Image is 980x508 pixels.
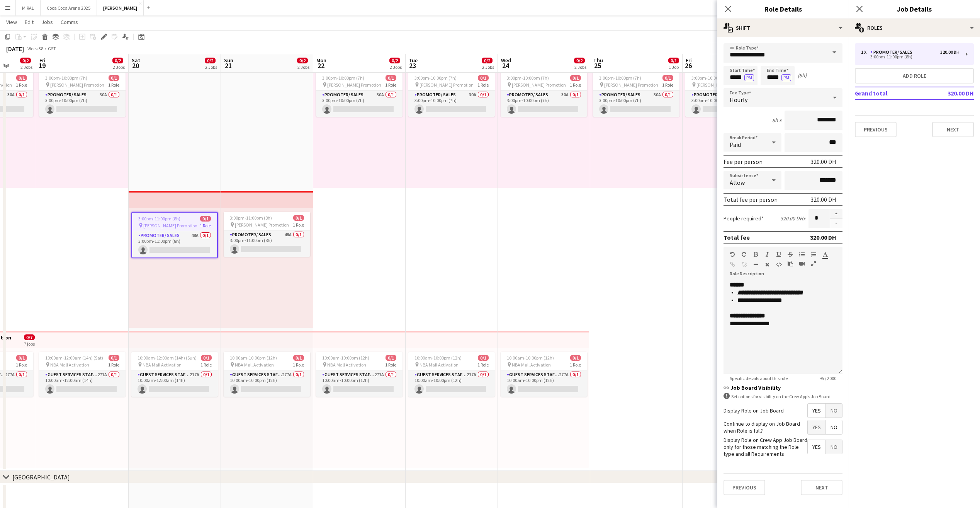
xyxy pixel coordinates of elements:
h3: Role Details [717,4,849,14]
div: Total fee [724,234,750,241]
button: Coca Coca Arena 2025 [41,0,97,15]
label: Display Role on Crew App Job Board only for those matching the Role type and all Requirements [724,436,807,458]
a: Jobs [38,17,56,27]
a: Edit [22,17,37,27]
div: 1 x [861,49,870,55]
button: [PERSON_NAME] [97,0,144,15]
button: Paste as plain text [788,261,793,267]
span: Edit [25,19,34,26]
button: Underline [776,251,781,257]
span: No [826,420,842,434]
button: Next [801,480,842,495]
span: Paid [730,141,741,148]
div: 320.00 DH x [780,215,805,222]
label: People required [724,215,764,222]
div: Promoter/ Sales [870,49,915,55]
span: Hourly [730,96,747,104]
button: Undo [730,251,735,257]
button: Insert video [799,261,805,267]
button: Clear Formatting [764,261,770,268]
label: Display Role on Job Board [724,407,784,414]
span: Week 38 [25,46,45,51]
span: No [826,404,842,418]
span: Jobs [41,19,53,26]
span: No [826,440,842,454]
button: HTML Code [776,261,781,268]
div: Set options for visibility on the Crew App’s Job Board [724,393,842,400]
button: MIRAL [16,0,41,15]
div: 320.00 DH [940,49,960,55]
button: Unordered List [799,251,805,257]
button: PM [744,74,754,81]
button: Previous [855,122,897,137]
span: View [6,19,17,26]
div: Fee per person [724,158,763,165]
div: 320.00 DH [810,196,836,203]
div: 3:00pm-11:00pm (8h) [861,55,960,59]
div: GST [48,46,56,51]
div: Total fee per person [724,196,778,203]
span: Yes [808,404,825,418]
button: Bold [753,251,758,257]
td: 320.00 DH [925,87,974,99]
div: Roles [849,19,980,37]
span: Specific details about this role [724,375,794,381]
button: Next [932,122,974,137]
label: Continue to display on Job Board when Role is full? [724,420,807,434]
div: [DATE] [6,45,24,53]
div: (8h) [798,72,807,79]
button: PM [781,74,791,81]
td: Grand total [855,87,925,99]
div: 8h x [772,117,781,124]
div: [GEOGRAPHIC_DATA] [12,473,70,481]
span: Allow [730,179,745,186]
button: Redo [741,251,747,257]
div: Shift [717,19,849,37]
button: Add role [855,68,974,84]
button: Increase [830,209,842,219]
button: Ordered List [811,251,816,257]
button: Previous [724,480,765,495]
h3: Job Details [849,4,980,14]
button: Italic [764,251,770,257]
button: Horizontal Line [753,261,758,268]
div: 320.00 DH [810,234,836,241]
h3: Job Board Visibility [724,384,842,391]
button: Strikethrough [788,251,793,257]
span: Yes [808,440,825,454]
span: Yes [808,420,825,434]
a: Comms [58,17,81,27]
a: View [3,17,20,27]
button: Fullscreen [811,261,816,267]
span: 95 / 2000 [813,375,842,381]
span: Comms [61,19,78,26]
div: 320.00 DH [810,158,836,165]
button: Text Color [822,251,828,257]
